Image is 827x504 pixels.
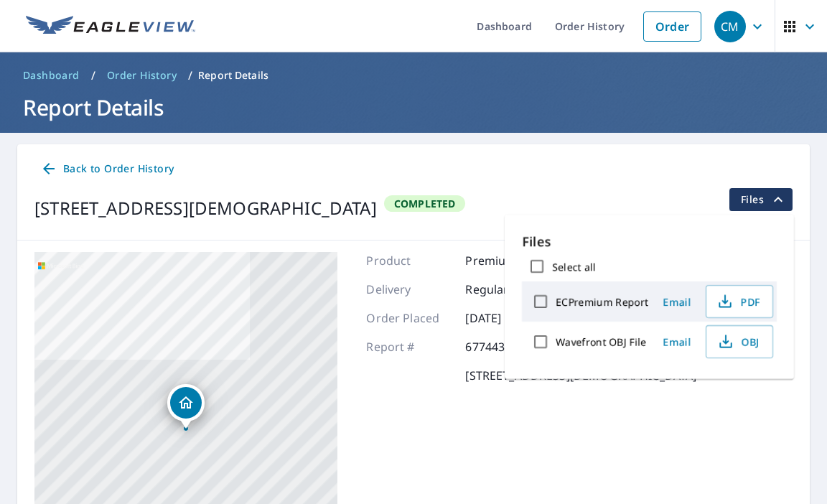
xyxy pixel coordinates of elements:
[366,252,452,269] p: Product
[366,338,452,355] p: Report #
[465,367,696,384] p: [STREET_ADDRESS][DEMOGRAPHIC_DATA]
[26,16,195,37] img: EV Logo
[17,64,810,87] nav: breadcrumb
[522,232,777,251] p: Files
[386,197,464,210] span: Completed
[654,331,700,353] button: Email
[34,195,377,221] div: [STREET_ADDRESS][DEMOGRAPHIC_DATA]
[91,67,95,84] li: /
[17,93,810,122] h1: Report Details
[660,295,694,309] span: Email
[34,156,179,182] a: Back to Order History
[729,188,793,211] button: filesDropdownBtn-67744393
[714,11,746,42] div: CM
[552,260,596,274] label: Select all
[465,252,551,269] p: Premium
[167,384,205,429] div: Dropped pin, building 1, Residential property, 227 Gay St Longmont, CO 80501
[741,191,787,208] span: Files
[198,68,268,83] p: Report Details
[23,68,80,83] span: Dashboard
[101,64,182,87] a: Order History
[706,325,773,358] button: OBJ
[465,281,551,298] p: Regular
[465,309,551,327] p: [DATE]
[366,309,452,327] p: Order Placed
[643,11,701,42] a: Order
[654,291,700,313] button: Email
[40,160,174,178] span: Back to Order History
[366,281,452,298] p: Delivery
[17,64,85,87] a: Dashboard
[715,333,761,350] span: OBJ
[715,293,761,310] span: PDF
[188,67,192,84] li: /
[556,295,648,309] label: ECPremium Report
[465,338,551,355] p: 67744393
[660,335,694,349] span: Email
[107,68,177,83] span: Order History
[706,285,773,318] button: PDF
[556,335,646,349] label: Wavefront OBJ File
